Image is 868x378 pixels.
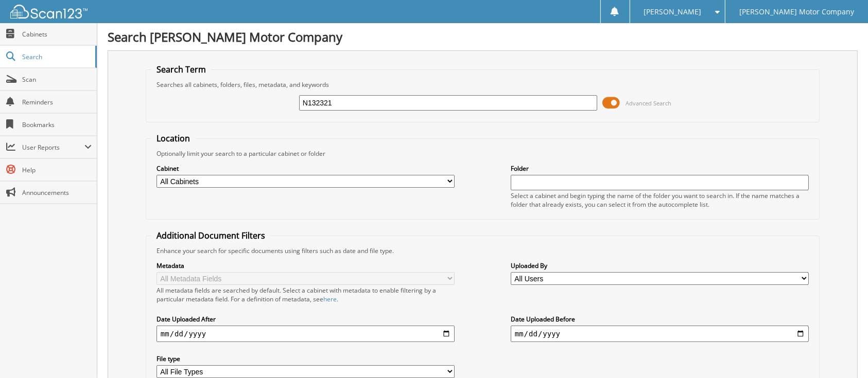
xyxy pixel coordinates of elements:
label: Cabinet [157,164,455,173]
span: Bookmarks [22,120,92,129]
span: Search [22,52,90,61]
div: Searches all cabinets, folders, files, metadata, and keywords [151,80,814,89]
input: start [157,326,455,342]
label: File type [157,354,455,363]
label: Folder [511,164,809,173]
span: Help [22,166,92,174]
span: Announcements [22,188,92,197]
div: Enhance your search for specific documents using filters such as date and file type. [151,246,814,255]
span: User Reports [22,143,84,152]
h1: Search [PERSON_NAME] Motor Company [108,28,858,45]
span: [PERSON_NAME] [644,9,701,15]
div: Optionally limit your search to a particular cabinet or folder [151,149,814,158]
span: [PERSON_NAME] Motor Company [739,9,854,15]
label: Metadata [157,261,455,270]
div: All metadata fields are searched by default. Select a cabinet with metadata to enable filtering b... [157,286,455,303]
span: Reminders [22,98,92,106]
span: Cabinets [22,30,92,39]
label: Date Uploaded Before [511,315,809,323]
span: Scan [22,75,92,84]
legend: Search Term [151,64,211,75]
label: Date Uploaded After [157,315,455,323]
span: Advanced Search [626,99,671,107]
iframe: Chat Widget [817,329,868,378]
label: Uploaded By [511,261,809,270]
div: Select a cabinet and begin typing the name of the folder you want to search in. If the name match... [511,191,809,209]
a: here [323,295,337,303]
img: scan123-logo-white.svg [10,5,88,19]
legend: Additional Document Filters [151,230,270,241]
legend: Location [151,133,195,144]
input: end [511,326,809,342]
